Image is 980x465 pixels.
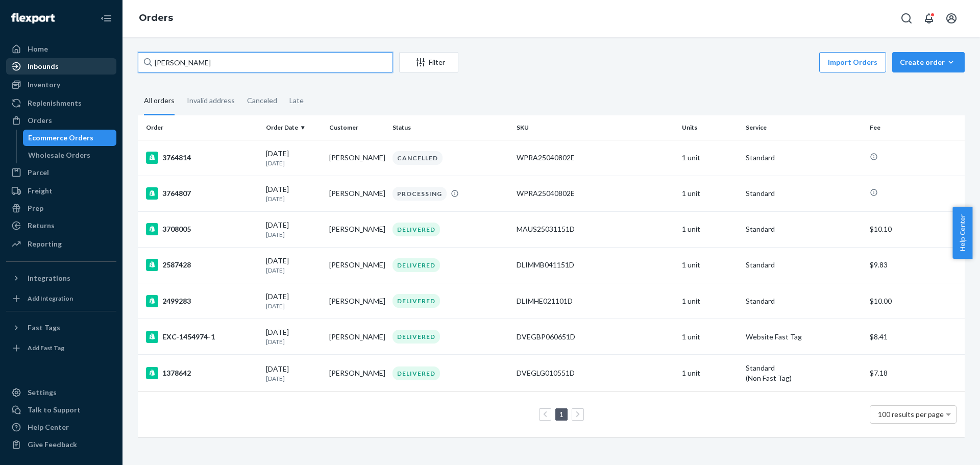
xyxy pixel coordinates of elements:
[28,133,93,143] div: Ecommerce Orders
[289,87,304,114] div: Late
[742,115,866,140] th: Service
[28,239,62,249] div: Reporting
[139,12,173,23] a: Orders
[557,410,566,419] a: Page 1 is your current page
[138,115,262,140] th: Order
[746,373,862,383] div: (Non Fast Tag)
[6,95,116,111] a: Replenishments
[28,422,69,432] div: Help Center
[517,153,674,163] div: WPRA25040802E
[6,340,116,356] a: Add Fast Tag
[266,159,321,167] p: [DATE]
[96,8,116,29] button: Close Navigation
[393,258,440,272] div: DELIVERED
[131,4,181,33] ol: breadcrumbs
[517,188,674,199] div: WPRA25040802E
[866,247,965,283] td: $9.83
[28,115,52,126] div: Orders
[138,52,393,72] input: Search orders
[393,366,440,380] div: DELIVERED
[325,211,388,247] td: [PERSON_NAME]
[678,176,741,211] td: 1 unit
[28,405,81,415] div: Talk to Support
[325,140,388,176] td: [PERSON_NAME]
[28,98,82,108] div: Replenishments
[6,77,116,93] a: Inventory
[393,151,443,165] div: CANCELLED
[517,224,674,234] div: MAUS25031151D
[746,332,862,342] p: Website Fast Tag
[146,331,258,343] div: EXC-1454974-1
[28,61,59,71] div: Inbounds
[399,52,458,72] button: Filter
[28,387,57,398] div: Settings
[6,384,116,401] a: Settings
[746,224,862,234] p: Standard
[146,152,258,164] div: 3764814
[678,115,741,140] th: Units
[266,220,321,239] div: [DATE]
[329,123,384,132] div: Customer
[919,8,939,29] button: Open notifications
[952,207,972,259] button: Help Center
[28,80,60,90] div: Inventory
[6,402,116,418] a: Talk to Support
[393,187,447,201] div: PROCESSING
[6,183,116,199] a: Freight
[6,270,116,286] button: Integrations
[678,355,741,392] td: 1 unit
[28,203,43,213] div: Prep
[266,291,321,310] div: [DATE]
[28,344,64,352] div: Add Fast Tag
[146,295,258,307] div: 2499283
[266,149,321,167] div: [DATE]
[146,259,258,271] div: 2587428
[6,419,116,435] a: Help Center
[28,323,60,333] div: Fast Tags
[892,52,965,72] button: Create order
[28,167,49,178] div: Parcel
[28,439,77,450] div: Give Feedback
[678,140,741,176] td: 1 unit
[247,87,277,114] div: Canceled
[146,223,258,235] div: 3708005
[517,332,674,342] div: DVEGBP060651D
[878,410,944,419] span: 100 results per page
[517,260,674,270] div: DLIMMB041151D
[325,319,388,355] td: [PERSON_NAME]
[6,320,116,336] button: Fast Tags
[28,273,70,283] div: Integrations
[819,52,886,72] button: Import Orders
[325,355,388,392] td: [PERSON_NAME]
[266,194,321,203] p: [DATE]
[941,8,962,29] button: Open account menu
[746,296,862,306] p: Standard
[517,296,674,306] div: DLIMHE021101D
[28,186,53,196] div: Freight
[6,200,116,216] a: Prep
[23,130,117,146] a: Ecommerce Orders
[400,57,458,67] div: Filter
[678,211,741,247] td: 1 unit
[393,294,440,308] div: DELIVERED
[866,319,965,355] td: $8.41
[746,153,862,163] p: Standard
[266,302,321,310] p: [DATE]
[746,260,862,270] p: Standard
[517,368,674,378] div: DVEGLG010551D
[678,247,741,283] td: 1 unit
[23,147,117,163] a: Wholesale Orders
[28,221,55,231] div: Returns
[266,374,321,383] p: [DATE]
[144,87,175,115] div: All orders
[6,217,116,234] a: Returns
[325,176,388,211] td: [PERSON_NAME]
[6,112,116,129] a: Orders
[6,58,116,75] a: Inbounds
[262,115,325,140] th: Order Date
[325,283,388,319] td: [PERSON_NAME]
[266,337,321,346] p: [DATE]
[266,327,321,346] div: [DATE]
[393,330,440,344] div: DELIVERED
